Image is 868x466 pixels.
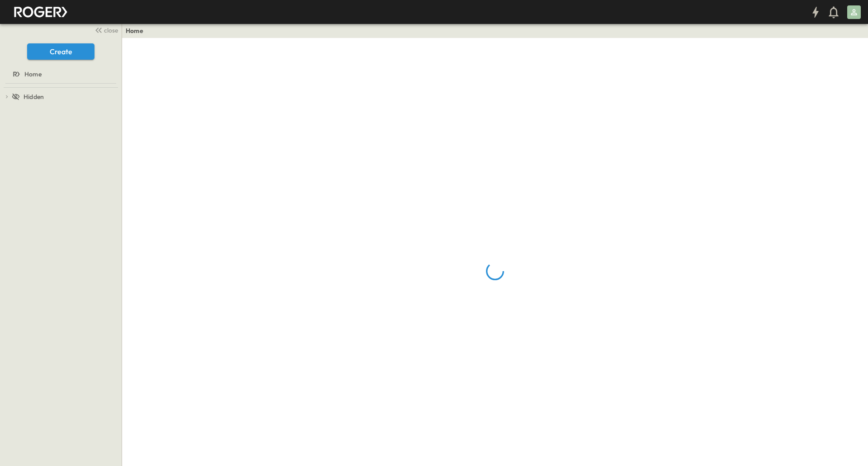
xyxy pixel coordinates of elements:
a: Home [126,26,143,35]
span: Home [24,70,42,79]
button: close [91,24,120,36]
button: Create [27,43,94,60]
span: Hidden [24,92,44,101]
span: close [104,26,118,35]
nav: breadcrumbs [126,26,149,35]
a: Home [2,68,118,80]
